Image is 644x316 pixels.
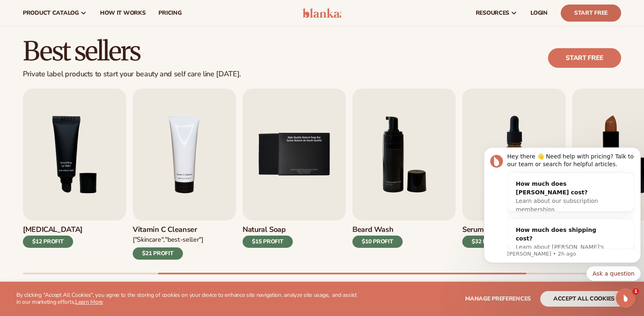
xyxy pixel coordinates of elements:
[616,288,635,308] iframe: Intercom live chat
[352,89,456,260] a: 6 / 9
[16,292,360,306] p: By clicking "Accept All Cookies", you agree to the storing of cookies on your device to enhance s...
[23,225,82,234] h3: [MEDICAL_DATA]
[462,225,513,234] h3: Serum
[133,236,203,244] div: ["Skincare","Best-seller"]
[352,225,403,234] h3: Beard Wash
[23,38,241,65] h2: Best sellers
[530,10,548,16] span: LOGIN
[23,236,73,248] div: $12 PROFIT
[243,225,293,234] h3: Natural Soap
[75,298,103,306] a: Learn More
[540,291,628,307] button: accept all cookies
[23,10,79,16] span: product catalog
[476,10,509,16] span: resources
[561,4,621,22] a: Start Free
[243,236,293,248] div: $15 PROFIT
[100,10,146,16] span: How It Works
[303,8,341,18] img: logo
[243,89,346,260] a: 5 / 9
[158,10,181,16] span: pricing
[462,236,513,248] div: $32 PROFIT
[481,140,644,286] iframe: Intercom notifications message
[133,225,203,234] h3: Vitamin C Cleanser
[462,89,566,260] a: 7 / 9
[465,295,531,303] span: Manage preferences
[133,247,183,260] div: $21 PROFIT
[133,89,236,260] a: 4 / 9
[633,288,639,295] span: 1
[548,48,621,68] a: Start free
[23,89,126,260] a: 3 / 9
[23,70,241,79] div: Private label products to start your beauty and self care line [DATE].
[352,236,403,248] div: $10 PROFIT
[465,291,531,307] button: Manage preferences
